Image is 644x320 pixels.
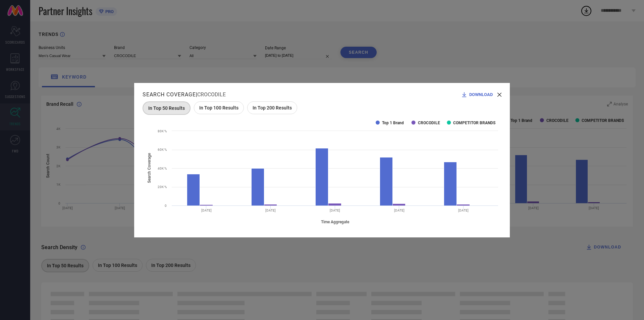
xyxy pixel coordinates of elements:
span: CROCODILE [197,91,226,98]
text: [DATE] [201,209,212,212]
h1: Search Coverage [143,91,196,98]
text: CROCODILE [418,121,440,125]
span: DOWNLOAD [469,92,493,97]
text: 0 [165,204,167,208]
text: [DATE] [330,209,340,212]
text: Top 1 Brand [382,121,404,125]
span: In Top 200 Results [253,105,292,110]
div: Download [461,91,496,98]
span: In Top 50 Results [148,105,185,111]
text: 80K % [158,129,167,133]
tspan: Search Coverage [147,153,152,183]
text: [DATE] [265,209,276,212]
text: COMPETITOR BRANDS [453,121,495,125]
text: 40K % [158,167,167,170]
text: [DATE] [394,209,405,212]
span: In Top 100 Results [199,105,238,110]
tspan: Time Aggregate [321,220,350,224]
text: 60K % [158,148,167,151]
text: [DATE] [458,209,469,212]
div: | [143,91,226,98]
text: 20K % [158,185,167,189]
